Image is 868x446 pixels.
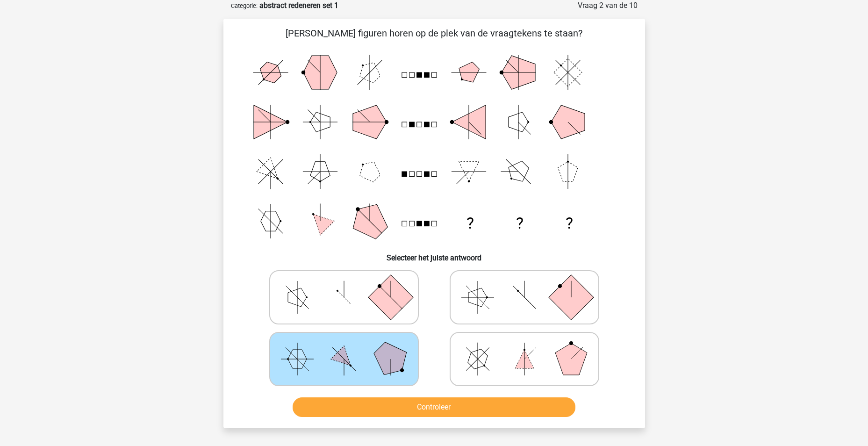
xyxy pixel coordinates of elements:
[238,26,630,40] p: [PERSON_NAME] figuren horen op de plek van de vraagtekens te staan?
[566,214,573,232] text: ?
[516,214,523,232] text: ?
[293,397,575,417] button: Controleer
[238,246,630,262] h6: Selecteer het juiste antwoord
[466,214,473,232] text: ?
[231,2,258,9] small: Categorie:
[259,1,338,10] strong: abstract redeneren set 1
